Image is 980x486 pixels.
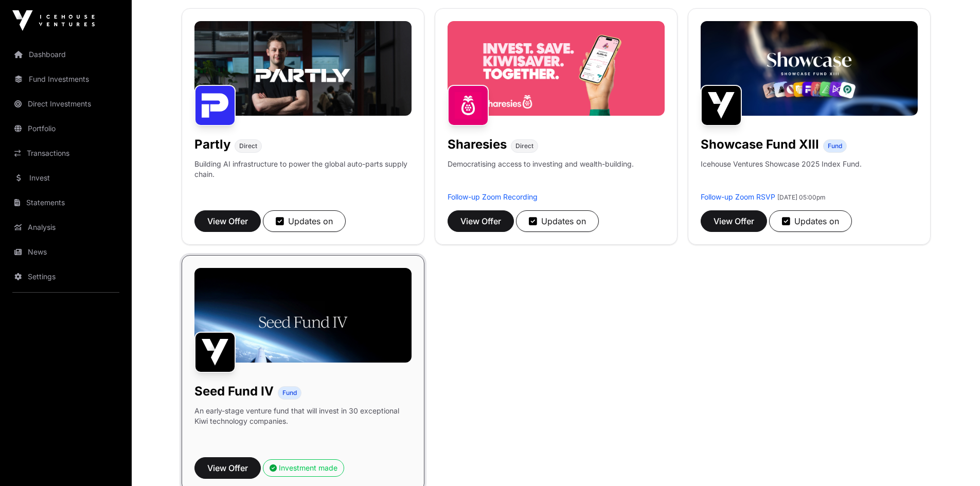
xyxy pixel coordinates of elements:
[8,68,123,91] a: Fund Investments
[782,215,839,227] div: Updates on
[207,215,248,227] span: View Offer
[12,10,95,31] img: Icehouse Ventures Logo
[263,459,344,477] button: Investment made
[777,193,826,201] span: [DATE] 05:00pm
[194,210,261,232] button: View Offer
[239,142,257,150] span: Direct
[448,210,514,232] button: View Offer
[282,389,297,397] span: Fund
[194,406,412,426] p: An early-stage venture fund that will invest in 30 exceptional Kiwi technology companies.
[276,215,333,227] div: Updates on
[701,85,742,126] img: Showcase Fund XIII
[194,332,236,373] img: Seed Fund IV
[8,117,123,140] a: Portfolio
[8,93,123,115] a: Direct Investments
[929,437,980,486] iframe: Chat Widget
[448,192,538,201] a: Follow-up Zoom Recording
[194,159,412,192] p: Building AI infrastructure to power the global auto-parts supply chain.
[207,462,248,474] span: View Offer
[448,21,665,116] img: Sharesies-Banner.jpg
[448,159,634,192] p: Democratising access to investing and wealth-building.
[515,142,533,150] span: Direct
[194,383,274,400] h1: Seed Fund IV
[194,136,230,153] h1: Partly
[8,265,123,288] a: Settings
[460,215,501,227] span: View Offer
[828,142,842,150] span: Fund
[701,21,918,116] img: Showcase-Fund-Banner-1.jpg
[701,159,862,169] p: Icehouse Ventures Showcase 2025 Index Fund.
[8,191,123,214] a: Statements
[701,192,775,201] a: Follow-up Zoom RSVP
[194,457,261,479] button: View Offer
[516,210,599,232] button: Updates on
[194,85,236,126] img: Partly
[701,210,767,232] button: View Offer
[270,463,337,473] div: Investment made
[8,167,123,189] a: Invest
[769,210,852,232] button: Updates on
[8,216,123,239] a: Analysis
[448,85,489,126] img: Sharesies
[8,142,123,165] a: Transactions
[8,43,123,66] a: Dashboard
[529,215,586,227] div: Updates on
[714,215,754,227] span: View Offer
[194,268,412,363] img: Seed-Fund-4_Banner.jpg
[263,210,346,232] button: Updates on
[194,21,412,116] img: Partly-Banner.jpg
[8,241,123,263] a: News
[448,136,507,153] h1: Sharesies
[701,136,819,153] h1: Showcase Fund XIII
